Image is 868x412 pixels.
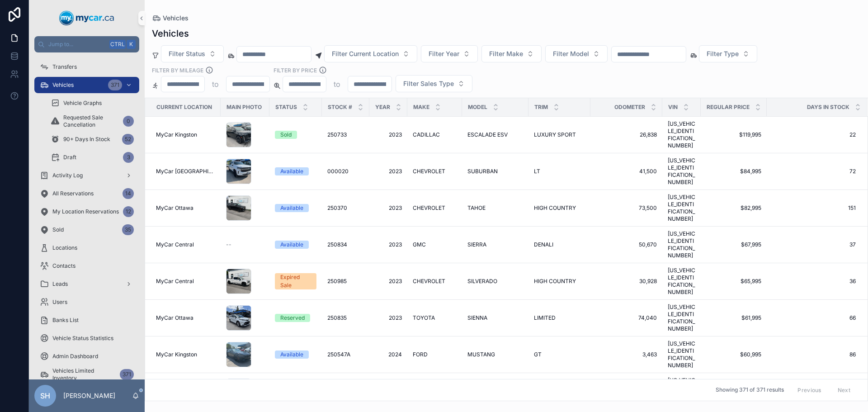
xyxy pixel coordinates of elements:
[156,278,215,285] a: MyCar Central
[45,131,139,147] a: 90+ Days In Stock52
[614,104,645,111] span: Odometer
[596,241,657,248] span: 50,670
[52,317,79,324] span: Banks List
[534,241,553,248] span: DENALI
[212,79,219,90] p: to
[668,120,695,149] span: [US_VEHICLE_IDENTIFICATION_NUMBER]
[274,66,317,74] label: FILTER BY PRICE
[668,267,695,296] a: [US_VEHICLE_IDENTIFICATION_NUMBER]
[534,168,540,175] span: LT
[467,204,486,212] span: TAHOE
[123,206,134,217] div: 12
[668,377,695,406] a: [US_VEHICLE_IDENTIFICATION_NUMBER]
[467,278,497,285] span: SILVERADO
[413,204,445,212] span: CHEVROLET
[327,314,364,322] a: 250835
[52,262,75,270] span: Contacts
[324,45,417,62] button: Select Button
[534,131,585,138] a: LUXURY SPORT
[280,241,303,249] div: Available
[327,241,347,248] span: 250834
[767,204,856,212] span: 151
[413,131,457,138] a: CADILLAC
[327,204,347,212] span: 250370
[413,351,457,358] a: FORD
[807,104,849,111] span: Days In Stock
[34,258,139,274] a: Contacts
[52,190,94,197] span: All Reservations
[327,241,364,248] a: 250834
[375,168,402,175] span: 2023
[413,241,457,248] a: GMC
[707,104,750,111] span: Regular Price
[668,230,695,259] a: [US_VEHICLE_IDENTIFICATION_NUMBER]
[767,241,856,248] span: 37
[123,188,134,199] div: 14
[52,244,77,251] span: Locations
[34,240,139,256] a: Locations
[413,278,457,285] a: CHEVROLET
[156,241,215,248] a: MyCar Central
[467,351,523,358] a: MUSTANG
[534,278,576,285] span: HIGH COUNTRY
[668,303,695,332] span: [US_VEHICLE_IDENTIFICATION_NUMBER]
[152,27,189,40] h1: Vehicles
[152,66,203,74] label: Filter By Mileage
[327,131,364,138] a: 250733
[375,204,402,212] span: 2023
[52,367,116,382] span: Vehicles Limited Inventory
[413,168,457,175] a: CHEVROLET
[280,350,303,359] div: Available
[706,278,761,285] a: $65,995
[706,168,761,175] a: $84,995
[534,204,585,212] a: HIGH COUNTRY
[375,131,402,138] a: 2023
[275,104,297,111] span: Status
[52,335,113,342] span: Vehicle Status Statistics
[699,45,757,62] button: Select Button
[668,157,695,186] a: [US_VEHICLE_IDENTIFICATION_NUMBER]
[467,314,523,322] a: SIENNA
[534,351,542,358] span: GT
[767,131,856,138] span: 22
[596,278,657,285] span: 30,928
[706,131,761,138] span: $119,995
[34,167,139,184] a: Activity Log
[467,131,523,138] a: ESCALADE ESV
[534,168,585,175] a: LT
[467,204,523,212] a: TAHOE
[327,351,350,358] span: 250547A
[280,131,292,139] div: Sold
[706,204,761,212] span: $82,995
[163,14,189,23] span: Vehicles
[275,350,316,359] a: Available
[34,294,139,310] a: Users
[29,52,145,379] div: scrollable content
[481,45,542,62] button: Select Button
[767,168,856,175] a: 72
[280,273,311,289] div: Expired Sale
[413,204,457,212] a: CHEVROLET
[413,104,429,111] span: Make
[489,49,523,58] span: Filter Make
[327,351,364,358] a: 250547A
[396,75,472,92] button: Select Button
[327,204,364,212] a: 250370
[328,104,352,111] span: Stock #
[226,104,262,111] span: Main Photo
[59,11,114,25] img: App logo
[122,224,134,235] div: 35
[156,314,215,322] a: MyCar Ottawa
[375,351,402,358] a: 2024
[375,241,402,248] a: 2023
[156,351,215,358] a: MyCar Kingston
[327,314,347,322] span: 250835
[413,168,445,175] span: CHEVROLET
[327,278,347,285] span: 250985
[161,45,224,62] button: Select Button
[63,114,119,128] span: Requested Sale Cancellation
